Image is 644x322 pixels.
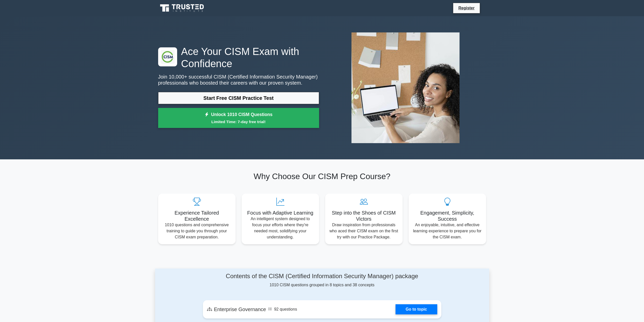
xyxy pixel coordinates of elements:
[246,210,315,216] h5: Focus with Adaptive Learning
[413,210,482,222] h5: Engagement, Simplicity, Success
[329,210,399,222] h5: Step into the Shoes of CISM Victors
[158,74,319,86] p: Join 10,000+ successful CISM (Certified Information Security Manager) professionals who boosted t...
[162,210,232,222] h5: Experience Tailored Excellence
[455,5,477,11] a: Register
[158,108,319,128] a: Unlock 1010 CISM QuestionsLimited Time: 7-day free trial!
[203,273,441,288] div: 1010 CISM questions grouped in 8 topics and 38 concepts
[246,216,315,240] p: An intelligent system designed to focus your efforts where they're needed most, solidifying your ...
[413,222,482,240] p: An enjoyable, intuitive, and effective learning experience to prepare you for the CISM exam.
[396,304,437,314] a: Go to topic
[158,172,486,181] h2: Why Choose Our CISM Prep Course?
[164,119,313,125] small: Limited Time: 7-day free trial!
[158,45,319,70] h1: Ace Your CISM Exam with Confidence
[329,222,399,240] p: Draw inspiration from professionals who aced their CISM exam on the first try with our Practice P...
[162,222,232,240] p: 1010 questions and comprehensive training to guide you through your CISM exam preparation.
[158,92,319,104] a: Start Free CISM Practice Test
[203,273,441,280] h4: Contents of the CISM (Certified Information Security Manager) package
